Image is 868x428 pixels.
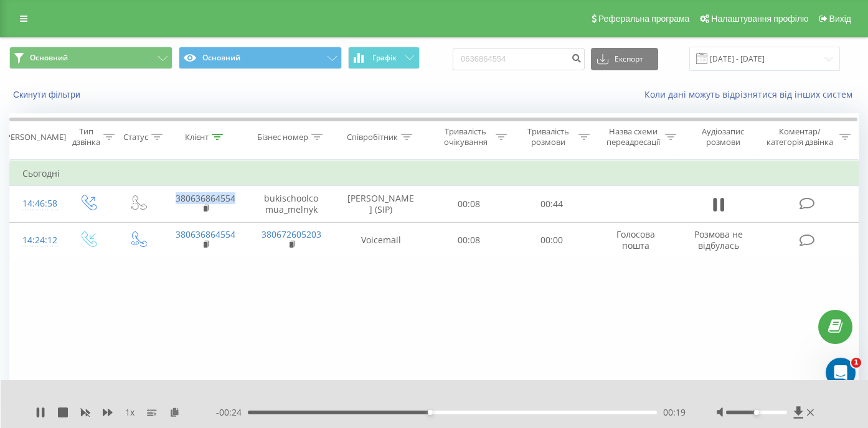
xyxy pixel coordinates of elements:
[711,14,808,24] span: Налаштування профілю
[763,126,836,147] div: Коментар/категорія дзвінка
[9,47,172,69] button: Основний
[248,186,334,222] td: bukischoolcomua_melnyk
[334,186,427,222] td: [PERSON_NAME] (SIP)
[9,89,87,100] button: Скинути фільтри
[30,53,68,63] span: Основний
[179,47,342,69] button: Основний
[598,14,690,24] span: Реферальна програма
[257,132,308,142] div: Бізнес номер
[10,161,859,186] td: Сьогодні
[125,406,134,419] span: 1 x
[851,358,861,368] span: 1
[22,192,50,216] div: 14:46:58
[663,406,686,419] span: 00:19
[427,186,510,222] td: 00:08
[510,186,593,222] td: 00:44
[262,228,321,240] a: 380672605203
[347,132,398,142] div: Співробітник
[694,228,743,251] span: Розмова не відбулась
[754,410,759,415] div: Accessibility label
[644,88,859,100] a: Коли дані можуть відрізнятися вiд інших систем
[176,192,235,204] a: 380636864554
[176,228,235,240] a: 380636864554
[453,48,585,70] input: Пошук за номером
[521,126,575,147] div: Тривалість розмови
[348,47,420,69] button: Графік
[826,358,856,388] iframe: Intercom live chat
[72,126,100,147] div: Тип дзвінка
[372,53,397,62] span: Графік
[691,126,756,147] div: Аудіозапис розмови
[123,132,148,142] div: Статус
[3,132,66,142] div: [PERSON_NAME]
[510,222,593,258] td: 00:00
[438,126,493,147] div: Тривалість очікування
[591,48,658,70] button: Експорт
[185,132,209,142] div: Клієнт
[334,222,427,258] td: Voicemail
[604,126,661,147] div: Назва схеми переадресації
[593,222,679,258] td: Голосова пошта
[216,406,248,419] span: - 00:24
[829,14,851,24] span: Вихід
[22,228,50,253] div: 14:24:12
[428,410,433,415] div: Accessibility label
[427,222,510,258] td: 00:08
